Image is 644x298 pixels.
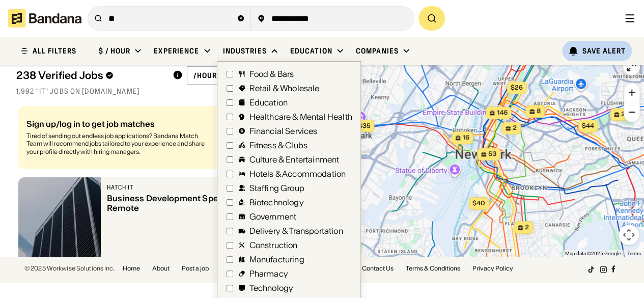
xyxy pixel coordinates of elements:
[16,87,306,96] div: 1,992 "IT" jobs on [DOMAIN_NAME]
[107,183,270,192] div: Hatch IT
[513,124,517,132] span: 2
[99,46,130,56] div: $ / hour
[406,265,460,272] a: Terms & Conditions
[537,107,541,116] span: 8
[472,265,513,272] a: Privacy Policy
[249,269,288,278] div: Pharmacy
[107,194,270,213] div: Business Development Specialist - Remote
[510,84,522,91] span: $26
[472,199,485,207] span: $40
[152,265,170,272] a: About
[249,227,343,235] div: Delivery & Transportation
[249,184,304,192] div: Staffing Group
[496,109,507,117] span: 146
[619,225,639,245] button: Map camera controls
[249,212,297,221] div: Government
[33,47,76,55] div: ALL FILTERS
[249,155,340,164] div: Culture & Entertainment
[8,9,81,28] img: Bandana logotype
[107,256,190,267] div: $ 25.00 - $60.00 / hr
[24,265,115,272] div: © 2025 Workwise Solutions Inc.
[249,284,294,292] div: Technology
[462,133,469,142] span: 16
[565,251,621,256] span: Map data ©2025 Google
[488,150,496,158] span: 53
[290,46,332,56] div: Education
[123,265,140,272] a: Home
[249,98,288,106] div: Education
[223,46,267,56] div: Industries
[26,120,213,128] div: Sign up/log in to get job matches
[249,255,304,263] div: Manufacturing
[193,71,217,80] div: /hour
[362,265,394,272] a: Contact Us
[26,132,213,156] div: Tired of sending out endless job applications? Bandana Match Team will recommend jobs tailored to...
[249,198,304,206] div: Biotechnology
[621,110,625,119] span: 2
[154,46,199,56] div: Experience
[249,70,294,78] div: Food & Bars
[525,223,529,232] span: 2
[182,265,209,272] a: Post a job
[356,46,399,56] div: Companies
[249,113,352,121] div: Healthcare & Mental Health
[249,170,346,178] div: Hotels & Accommodation
[358,122,370,129] span: $35
[16,102,305,258] div: grid
[249,127,318,135] div: Financial Services
[627,251,641,256] a: Terms (opens in new tab)
[249,241,298,249] div: Construction
[582,46,626,56] div: Save Alert
[581,122,594,129] span: $44
[16,69,164,82] div: 238 Verified Jobs
[249,141,307,149] div: Fitness & Clubs
[249,84,320,92] div: Retail & Wholesale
